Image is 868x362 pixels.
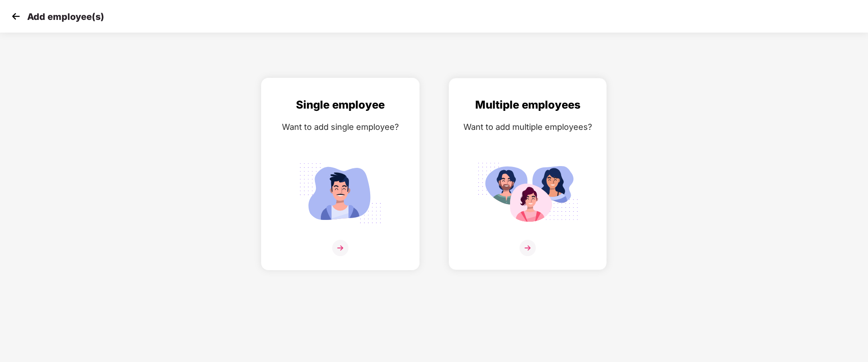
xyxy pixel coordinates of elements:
[271,96,410,114] div: Single employee
[9,10,23,23] img: svg+xml;base64,PHN2ZyB4bWxucz0iaHR0cDovL3d3dy53My5vcmcvMjAwMC9zdmciIHdpZHRoPSIzMCIgaGVpZ2h0PSIzMC...
[477,158,578,229] img: svg+xml;base64,PHN2ZyB4bWxucz0iaHR0cDovL3d3dy53My5vcmcvMjAwMC9zdmciIGlkPSJNdWx0aXBsZV9lbXBsb3llZS...
[332,240,348,256] img: svg+xml;base64,PHN2ZyB4bWxucz0iaHR0cDovL3d3dy53My5vcmcvMjAwMC9zdmciIHdpZHRoPSIzNiIgaGVpZ2h0PSIzNi...
[271,120,410,133] div: Want to add single employee?
[290,158,391,229] img: svg+xml;base64,PHN2ZyB4bWxucz0iaHR0cDovL3d3dy53My5vcmcvMjAwMC9zdmciIGlkPSJTaW5nbGVfZW1wbG95ZWUiIH...
[458,120,597,133] div: Want to add multiple employees?
[520,240,536,256] img: svg+xml;base64,PHN2ZyB4bWxucz0iaHR0cDovL3d3dy53My5vcmcvMjAwMC9zdmciIHdpZHRoPSIzNiIgaGVpZ2h0PSIzNi...
[27,11,104,22] p: Add employee(s)
[458,96,597,114] div: Multiple employees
